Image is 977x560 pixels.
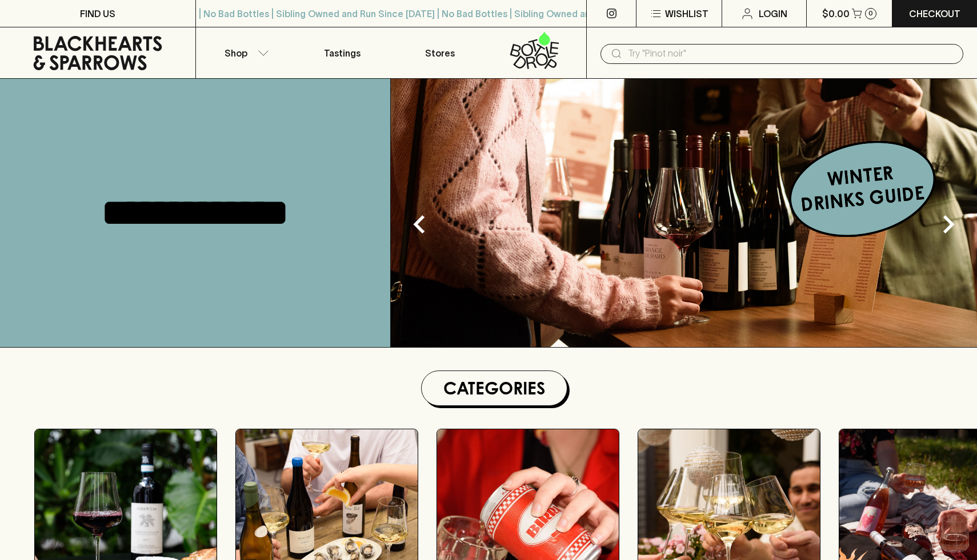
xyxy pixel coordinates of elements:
button: Shop [196,27,294,78]
h1: Categories [426,376,562,401]
button: Next [926,202,971,247]
a: Stores [391,27,489,78]
p: Login [759,7,787,21]
p: FIND US [80,7,115,21]
p: 0 [868,10,873,17]
p: Checkout [909,7,960,21]
button: Previous [397,202,442,247]
p: $0.00 [822,7,850,21]
img: optimise [391,79,977,347]
input: Try "Pinot noir" [628,45,954,63]
p: Shop [225,46,247,60]
a: Tastings [294,27,391,78]
p: Wishlist [665,7,708,21]
p: Stores [425,46,455,60]
p: Tastings [324,46,361,60]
